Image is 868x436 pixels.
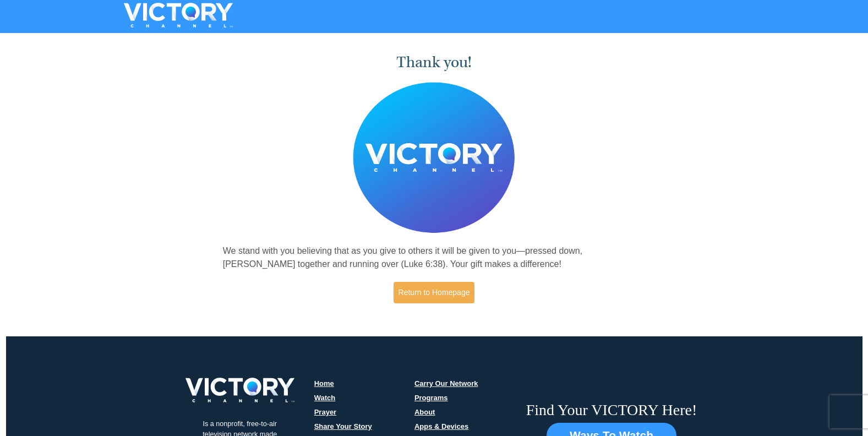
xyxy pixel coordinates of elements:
h6: Find Your VICTORY Here! [526,401,697,419]
a: Programs [414,394,448,402]
a: Prayer [314,408,336,416]
p: We stand with you believing that as you give to others it will be given to you—pressed down, [PER... [223,244,646,271]
img: Believer's Voice of Victory Network [353,82,515,233]
a: Watch [314,394,336,402]
a: Home [314,379,334,388]
h1: Thank you! [223,53,646,72]
a: Apps & Devices [414,422,468,430]
a: Return to Homepage [394,282,475,303]
a: Carry Our Network [414,379,478,388]
img: victory-logo.png [171,378,309,402]
img: VICTORYTHON - VICTORY Channel [110,3,247,28]
a: Share Your Story [314,422,372,430]
a: About [414,408,435,416]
